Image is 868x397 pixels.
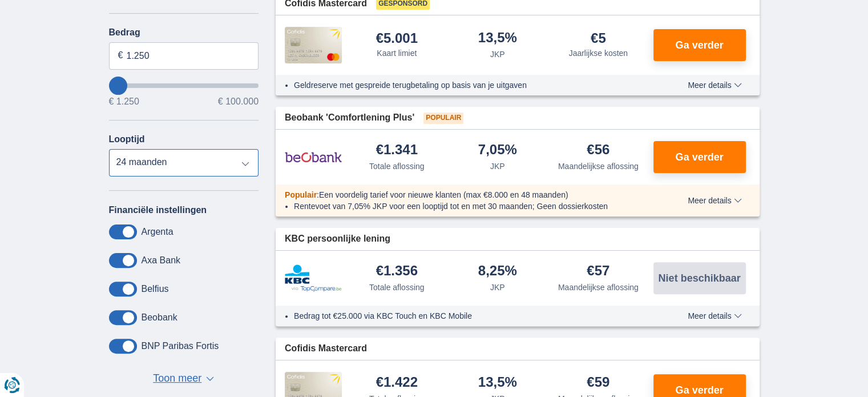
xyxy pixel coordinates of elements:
[109,97,139,106] span: € 1.250
[478,264,517,279] div: 8,25%
[153,371,201,386] span: Toon meer
[109,134,145,145] label: Looptijd
[285,342,367,355] span: Cofidis Mastercard
[376,143,418,158] div: €1.341
[679,311,750,320] button: Meer details
[679,81,750,90] button: Meer details
[285,264,342,292] img: product.pl.alt KBC
[490,49,505,60] div: JKP
[377,47,417,59] div: Kaart limiet
[142,255,180,266] label: Axa Bank
[369,282,425,293] div: Totale aflossing
[142,227,173,237] label: Argenta
[319,190,568,199] span: Een voordelig tarief voor nieuwe klanten (max €8.000 en 48 maanden)
[109,205,207,215] label: Financiële instellingen
[142,284,169,294] label: Belfius
[558,161,639,172] div: Maandelijkse aflossing
[376,31,418,45] div: €5.001
[490,282,505,293] div: JKP
[658,273,740,283] span: Niet beschikbaar
[285,27,342,63] img: product.pl.alt Cofidis CC
[490,161,505,172] div: JKP
[587,375,609,391] div: €59
[218,97,259,106] span: € 100.000
[294,79,646,91] li: Geldreserve met gespreide terugbetaling op basis van je uitgaven
[688,312,741,320] span: Meer details
[653,29,746,61] button: Ga verder
[285,232,390,246] span: KBC persoonlijke lening
[478,375,517,391] div: 13,5%
[587,264,609,279] div: €57
[688,81,741,89] span: Meer details
[478,31,517,46] div: 13,5%
[276,189,655,200] div: :
[150,371,217,387] button: Toon meer ▼
[376,375,418,391] div: €1.422
[653,141,746,173] button: Ga verder
[285,111,414,125] span: Beobank 'Comfortlening Plus'
[688,197,741,204] span: Meer details
[423,113,463,124] span: Populair
[369,161,425,172] div: Totale aflossing
[675,385,723,395] span: Ga verder
[376,264,418,279] div: €1.356
[591,31,606,45] div: €5
[679,196,750,205] button: Meer details
[142,341,219,351] label: BNP Paribas Fortis
[675,40,723,50] span: Ga verder
[109,27,259,38] label: Bedrag
[206,376,214,381] span: ▼
[653,262,746,294] button: Niet beschikbaar
[675,152,723,162] span: Ga verder
[478,143,517,158] div: 7,05%
[285,190,317,199] span: Populair
[587,143,609,158] div: €56
[142,312,177,323] label: Beobank
[558,282,639,293] div: Maandelijkse aflossing
[569,47,628,59] div: Jaarlijkse kosten
[109,83,259,88] input: wantToBorrow
[294,310,646,322] li: Bedrag tot €25.000 via KBC Touch en KBC Mobile
[118,49,123,62] span: €
[285,143,342,171] img: product.pl.alt Beobank
[294,200,646,212] li: Rentevoet van 7,05% JKP voor een looptijd tot en met 30 maanden; Geen dossierkosten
